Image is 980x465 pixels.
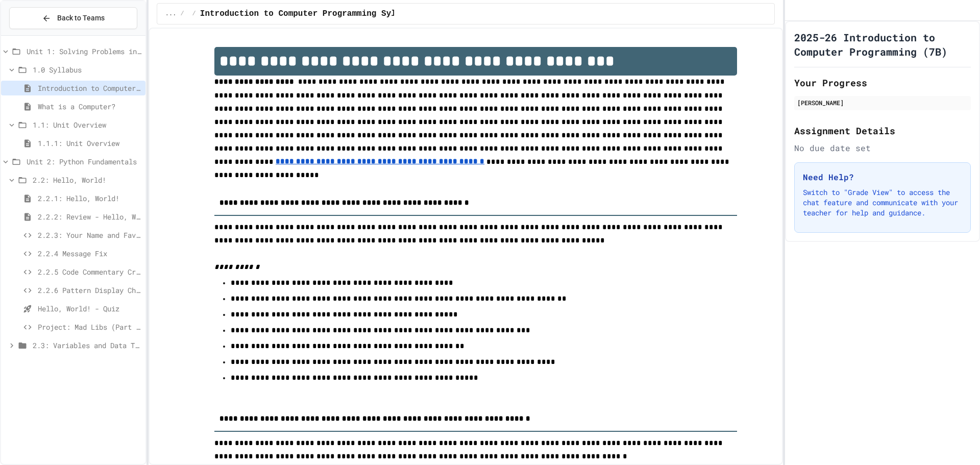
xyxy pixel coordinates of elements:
p: Switch to "Grade View" to access the chat feature and communicate with your teacher for help and ... [803,187,962,218]
span: 2.2.3: Your Name and Favorite Movie [38,230,141,240]
span: 2.2.4 Message Fix [38,248,141,259]
span: Back to Teams [57,13,105,23]
span: 2.3: Variables and Data Types [33,340,141,351]
span: 2.2.6 Pattern Display Challenge [38,285,141,296]
span: Introduction to Computer Programming Syllabus [200,8,421,20]
span: 2.2.5 Code Commentary Creator [38,266,141,277]
span: ... [165,10,177,18]
button: Back to Teams [9,7,137,29]
span: 2.2.2: Review - Hello, World! [38,211,141,222]
h2: Your Progress [794,76,971,90]
span: 1.0 Syllabus [33,64,141,75]
span: 2.2: Hello, World! [33,175,141,185]
div: No due date set [794,142,971,154]
span: Introduction to Computer Programming Syllabus [38,83,141,93]
span: What is a Computer? [38,101,141,112]
span: 1.1: Unit Overview [33,119,141,130]
span: / [180,10,184,18]
span: Hello, World! - Quiz [38,303,141,314]
span: / [192,10,196,18]
div: [PERSON_NAME] [797,98,968,107]
span: Unit 1: Solving Problems in Computer Science [27,46,141,57]
span: Unit 2: Python Fundamentals [27,156,141,167]
h3: Need Help? [803,171,962,183]
span: 1.1.1: Unit Overview [38,138,141,149]
h2: Assignment Details [794,124,971,138]
span: 2.2.1: Hello, World! [38,193,141,204]
span: Project: Mad Libs (Part 1) [38,322,141,332]
h1: 2025-26 Introduction to Computer Programming (7B) [794,30,971,59]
